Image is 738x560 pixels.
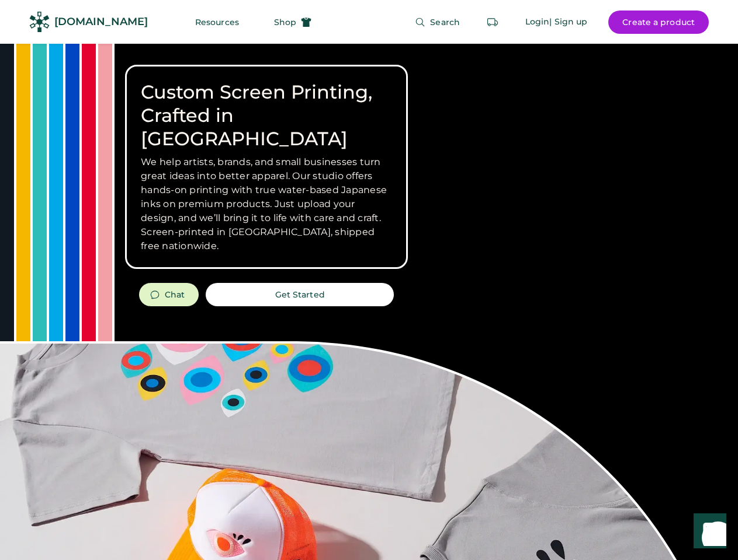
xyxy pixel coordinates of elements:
button: Resources [181,10,253,34]
button: Create a product [608,10,709,34]
div: | Sign up [549,16,587,28]
div: [DOMAIN_NAME] [54,15,148,29]
h1: Custom Screen Printing, Crafted in [GEOGRAPHIC_DATA] [141,80,392,150]
button: Search [401,10,474,34]
button: Retrieve an order [481,10,504,34]
span: Shop [274,18,296,26]
h3: We help artists, brands, and small businesses turn great ideas into better apparel. Our studio of... [141,155,392,253]
button: Chat [139,283,199,306]
button: Shop [260,10,325,34]
div: Login [525,16,550,28]
span: Search [430,18,460,26]
img: Rendered Logo - Screens [29,12,50,32]
iframe: Front Chat [682,508,733,558]
button: Get Started [206,283,394,306]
